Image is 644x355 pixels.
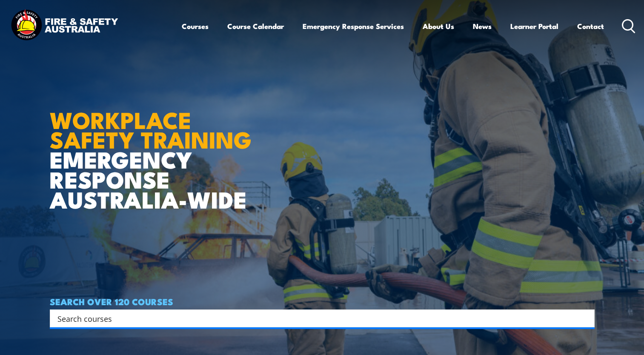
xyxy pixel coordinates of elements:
h4: SEARCH OVER 120 COURSES [50,297,595,306]
input: Search input [57,312,576,325]
a: Contact [577,15,604,37]
a: Emergency Response Services [303,15,404,37]
form: Search form [59,312,578,324]
h1: EMERGENCY RESPONSE AUSTRALIA-WIDE [50,88,258,209]
button: Search magnifier button [580,312,592,324]
a: About Us [423,15,454,37]
a: News [473,15,492,37]
a: Course Calendar [227,15,284,37]
a: Learner Portal [510,15,558,37]
a: Courses [182,15,209,37]
strong: WORKPLACE SAFETY TRAINING [50,101,252,157]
